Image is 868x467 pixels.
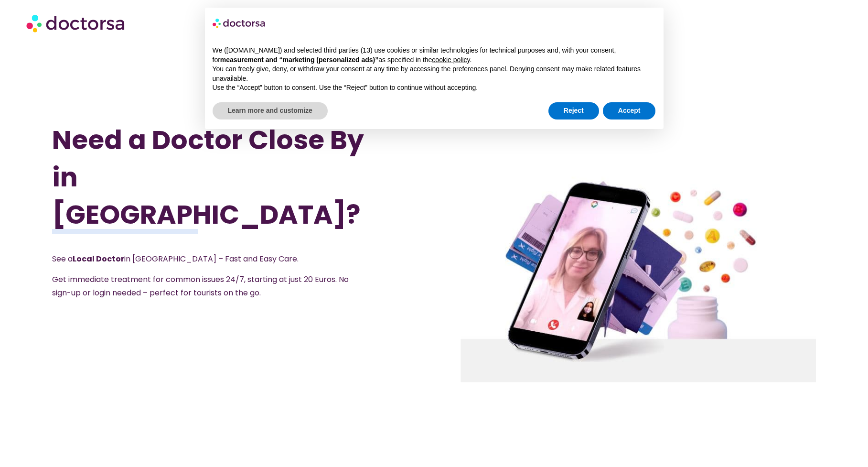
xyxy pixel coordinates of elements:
p: We ([DOMAIN_NAME]) and selected third parties (13) use cookies or similar technologies for techni... [213,46,656,65]
button: Reject [548,102,599,119]
a: cookie policy [432,56,470,64]
span: Get immediate treatment for common issues 24/7, starting at just 20 Euros. No sign-up or login ne... [52,274,349,298]
p: You can freely give, deny, or withdraw your consent at any time by accessing the preferences pane... [213,65,656,83]
span: See a in [GEOGRAPHIC_DATA] – Fast and Easy Care. [52,253,299,264]
strong: measurement and “marketing (personalized ads)” [220,56,378,64]
p: Use the “Accept” button to consent. Use the “Reject” button to continue without accepting. [213,83,656,93]
h1: Need a Doctor Close By in [GEOGRAPHIC_DATA]? [52,121,377,233]
button: Accept [603,102,656,119]
strong: Local Doctor [73,253,124,264]
img: logo [213,15,266,31]
button: Learn more and customize [213,102,328,119]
